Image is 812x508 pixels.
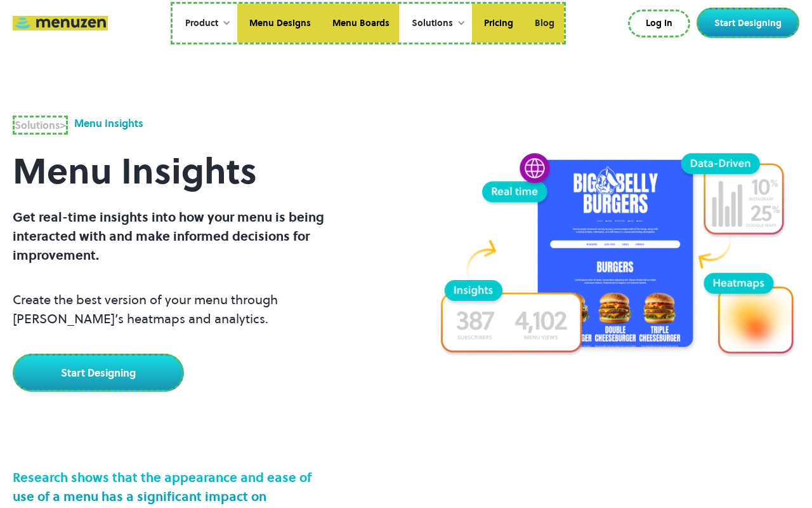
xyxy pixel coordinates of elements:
[13,135,381,208] h1: Menu Insights
[15,117,66,133] div: >
[523,4,564,43] a: Blog
[399,4,472,43] div: Solutions
[472,4,523,43] a: Pricing
[628,10,690,37] a: Log In
[13,208,381,265] p: Get real-time insights into how your menu is being interacted with and make informed decisions fo...
[13,354,184,392] a: Start Designing
[74,116,143,135] div: Menu Insights
[237,4,320,43] a: Menu Designs
[320,4,399,43] a: Menu Boards
[697,8,799,38] a: Start Designing
[13,290,381,328] p: Create the best version of your menu through [PERSON_NAME]’s heatmaps and analytics.
[185,17,218,30] div: Product
[15,118,60,132] strong: Solutions
[412,17,453,30] div: Solutions
[173,4,237,43] div: Product
[13,116,68,135] a: Solutions>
